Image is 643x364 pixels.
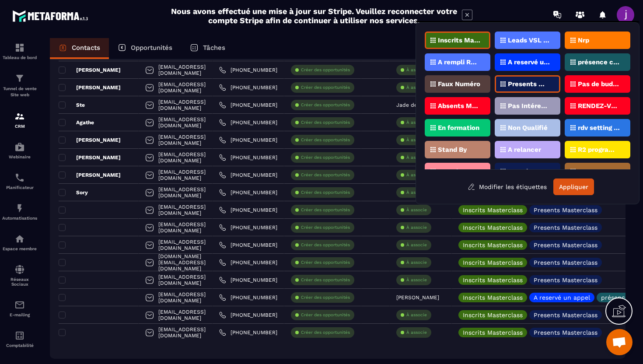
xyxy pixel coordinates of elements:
a: social-networksocial-networkRéseaux Sociaux [2,258,37,293]
p: Comptabilité [2,343,37,348]
a: [PHONE_NUMBER] [219,311,277,318]
p: Créer des opportunités [301,224,350,231]
p: Créer des opportunités [301,84,350,91]
p: Inscrits Masterclass [463,329,523,336]
p: CRM [2,124,37,129]
p: Presents Masterclass [534,312,598,318]
p: Créer des opportunités [301,294,350,301]
a: automationsautomationsWebinaire [2,135,37,166]
p: Créer des opportunités [301,154,350,161]
img: email [14,300,25,310]
a: accountantaccountantComptabilité [2,324,37,354]
p: Créer des opportunités [301,259,350,266]
p: Espace membre [2,246,37,251]
p: Créer des opportunités [301,277,350,283]
a: automationsautomationsAutomatisations [2,196,37,227]
p: Non Qualifié [508,125,548,131]
p: Inscrits Masterclass [463,207,523,213]
a: [PHONE_NUMBER] [219,189,277,196]
img: social-network [14,264,25,275]
p: Opportunités [131,44,172,52]
button: Modifier les étiquettes [461,179,553,195]
p: rdv setting posé [578,125,620,131]
p: Agathe [59,119,94,126]
p: Presents Masterclass [508,81,550,87]
a: [PHONE_NUMBER] [219,259,277,266]
p: Inscrits Masterclass [463,242,523,248]
img: formation [14,111,25,122]
p: Créer des opportunités [301,67,350,73]
p: Créer des opportunités [301,329,350,336]
p: À associe [406,189,427,196]
img: accountant [14,330,25,341]
a: [PHONE_NUMBER] [219,154,277,161]
p: Tâches [203,44,225,52]
p: A reservé un appel [534,294,590,301]
p: Créer des opportunités [301,312,350,318]
p: Tableau de bord [2,55,37,60]
a: [PHONE_NUMBER] [219,101,277,108]
p: Stand By [438,147,467,153]
p: À associe [406,312,427,318]
img: formation [14,42,25,53]
p: [PERSON_NAME] [396,294,439,301]
p: Automatisations [2,216,37,220]
a: formationformationTableau de bord [2,36,37,66]
p: À associe [406,67,427,73]
p: A relancer [508,147,541,153]
p: E-mailing [2,312,37,317]
a: [PHONE_NUMBER] [219,66,277,73]
h2: Nous avons effectué une mise à jour sur Stripe. Veuillez reconnecter votre compte Stripe afin de ... [171,7,458,25]
img: formation [14,73,25,84]
p: Webinaire [2,154,37,159]
p: A rempli Rdv Zenspeak [438,59,480,65]
p: Inscrits Masterclass [463,312,523,318]
p: Ste [59,101,85,108]
p: À associe [406,119,427,126]
p: R2 programmé [578,147,620,153]
p: Nrp [578,37,589,43]
a: emailemailE-mailing [2,293,37,324]
a: Tâches [181,38,234,59]
p: Leads VSL ZENSPEAK [508,37,550,43]
p: R2 48h [508,168,530,175]
p: Sory [59,189,88,196]
p: présence confirmée [578,59,620,65]
p: A reservé un appel [508,59,550,65]
p: Nouveau prospect [578,168,620,175]
a: [PHONE_NUMBER] [219,206,277,213]
a: formationformationTunnel de vente Site web [2,66,37,105]
p: [PERSON_NAME] [59,136,121,143]
p: Presents Masterclass [534,207,598,213]
p: Inscrits Masterclass [463,259,523,266]
p: Créer des opportunités [301,137,350,143]
p: Presents Masterclass [534,242,598,248]
img: automations [14,142,25,152]
img: automations [14,234,25,244]
p: Créer des opportunités [301,119,350,126]
p: Réseaux Sociaux [2,277,37,287]
a: automationsautomationsEspace membre [2,227,37,258]
p: Absents Masterclass [438,103,480,109]
p: Presents Masterclass [534,277,598,283]
button: Appliquer [553,178,594,195]
p: À associe [406,172,427,178]
p: Presents Masterclass [534,224,598,231]
a: [PHONE_NUMBER] [219,224,277,231]
p: Pas Intéressé [508,103,550,109]
p: À associe [406,277,427,283]
p: Contacts [72,44,100,52]
p: À associe [406,242,427,248]
p: À associe [406,224,427,231]
p: Inscrits Masterclass [463,277,523,283]
p: [PERSON_NAME] [59,171,121,178]
p: R2 24h [438,168,460,175]
p: [PERSON_NAME] [59,154,121,161]
p: À associe [406,207,427,213]
p: À associe [406,259,427,266]
a: [PHONE_NUMBER] [219,329,277,336]
p: Créer des opportunités [301,207,350,213]
a: [PHONE_NUMBER] [219,171,277,178]
p: RENDEZ-VOUS PROGRAMMé V1 (ZenSpeak à vie) [578,103,620,109]
p: Créer des opportunités [301,102,350,108]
